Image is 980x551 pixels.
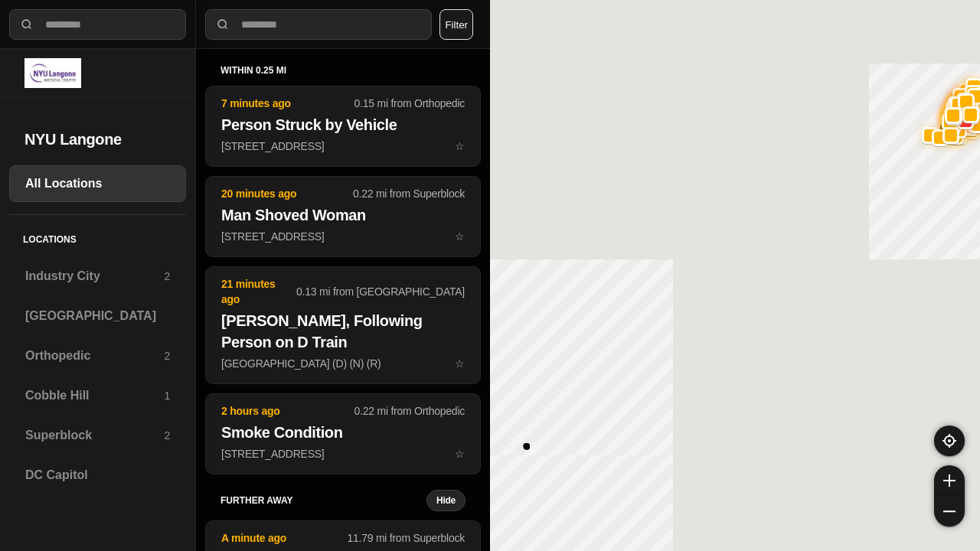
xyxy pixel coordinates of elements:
[9,258,186,295] a: Industry City2
[221,530,347,546] p: A minute ago
[220,64,465,77] h5: within 0.25 mi
[221,114,465,135] h2: Person Struck by Vehicle
[205,86,481,167] button: 7 minutes ago0.15 mi from OrthopedicPerson Struck by Vehicle[STREET_ADDRESS]star
[934,465,965,496] button: zoom-in
[221,204,465,226] h2: Man Shoved Woman
[9,165,186,202] a: All Locations
[221,356,465,371] p: [GEOGRAPHIC_DATA] (D) (N) (R)
[25,347,164,365] h3: Orthopedic
[24,58,81,88] img: logo
[19,17,34,32] img: search
[205,230,481,243] a: 20 minutes ago0.22 mi from SuperblockMan Shoved Woman[STREET_ADDRESS]star
[164,348,170,364] p: 2
[9,377,186,414] a: Cobble Hill1
[347,530,465,546] p: 11.79 mi from Superblock
[205,266,481,384] button: 21 minutes ago0.13 mi from [GEOGRAPHIC_DATA][PERSON_NAME], Following Person on D Train[GEOGRAPHIC...
[25,307,170,325] h3: [GEOGRAPHIC_DATA]
[221,229,465,244] p: [STREET_ADDRESS]
[25,386,164,405] h3: Cobble Hill
[9,298,186,334] a: [GEOGRAPHIC_DATA]
[215,17,230,32] img: search
[436,494,456,507] small: Hide
[221,446,465,461] p: [STREET_ADDRESS]
[934,496,965,527] button: zoom-out
[205,176,481,257] button: 20 minutes ago0.22 mi from SuperblockMan Shoved Woman[STREET_ADDRESS]star
[9,337,186,374] a: Orthopedic2
[9,417,186,454] a: Superblock2
[220,494,426,507] h5: further away
[354,403,465,419] p: 0.22 mi from Orthopedic
[25,174,170,193] h3: All Locations
[221,403,354,419] p: 2 hours ago
[934,425,965,456] button: recenter
[426,490,465,511] button: Hide
[221,310,465,353] h2: [PERSON_NAME], Following Person on D Train
[942,434,956,448] img: recenter
[25,267,164,285] h3: Industry City
[221,276,296,307] p: 21 minutes ago
[164,428,170,443] p: 2
[9,457,186,494] a: DC Capitol
[296,284,465,299] p: 0.13 mi from [GEOGRAPHIC_DATA]
[455,230,465,243] span: star
[221,186,353,201] p: 20 minutes ago
[205,139,481,152] a: 7 minutes ago0.15 mi from OrthopedicPerson Struck by Vehicle[STREET_ADDRESS]star
[205,447,481,460] a: 2 hours ago0.22 mi from OrthopedicSmoke Condition[STREET_ADDRESS]star
[221,96,354,111] p: 7 minutes ago
[25,466,170,484] h3: DC Capitol
[353,186,465,201] p: 0.22 mi from Superblock
[455,448,465,460] span: star
[943,474,955,487] img: zoom-in
[439,9,473,40] button: Filter
[455,357,465,370] span: star
[943,505,955,517] img: zoom-out
[24,129,171,150] h2: NYU Langone
[164,388,170,403] p: 1
[205,357,481,370] a: 21 minutes ago0.13 mi from [GEOGRAPHIC_DATA][PERSON_NAME], Following Person on D Train[GEOGRAPHIC...
[9,215,186,258] h5: Locations
[455,140,465,152] span: star
[205,393,481,474] button: 2 hours ago0.22 mi from OrthopedicSmoke Condition[STREET_ADDRESS]star
[164,269,170,284] p: 2
[354,96,465,111] p: 0.15 mi from Orthopedic
[221,139,465,154] p: [STREET_ADDRESS]
[221,422,465,443] h2: Smoke Condition
[25,426,164,445] h3: Superblock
